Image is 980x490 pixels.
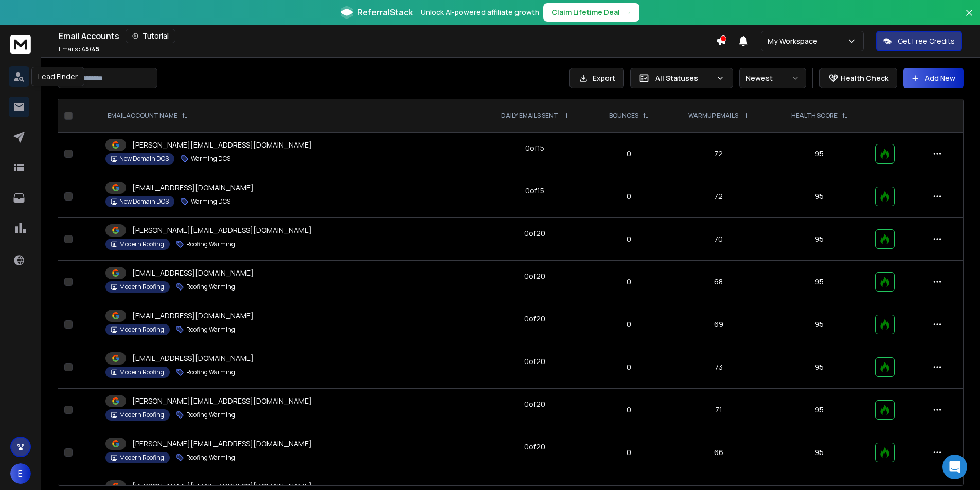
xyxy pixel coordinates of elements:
[667,133,770,175] td: 72
[768,36,822,46] p: My Workspace
[524,356,545,367] div: 0 of 20
[191,197,230,206] p: Warming DCS
[791,112,838,120] p: HEALTH SCORE
[770,175,869,218] td: 95
[132,353,254,364] p: [EMAIL_ADDRESS][DOMAIN_NAME]
[819,68,897,88] button: Health Check
[132,268,254,278] p: [EMAIL_ADDRESS][DOMAIN_NAME]
[963,6,976,31] button: Close banner
[119,368,164,376] p: Modern Roofing
[119,283,164,291] p: Modern Roofing
[186,453,235,462] p: Roofing Warming
[132,311,254,321] p: [EMAIL_ADDRESS][DOMAIN_NAME]
[524,271,545,281] div: 0 of 20
[525,186,544,196] div: 0 of 15
[569,68,624,88] button: Export
[10,463,31,484] button: E
[132,439,312,449] p: [PERSON_NAME][EMAIL_ADDRESS][DOMAIN_NAME]
[667,303,770,346] td: 69
[597,149,661,159] p: 0
[688,112,738,120] p: WARMUP EMAILS
[770,389,869,431] td: 95
[597,191,661,202] p: 0
[524,442,545,452] div: 0 of 20
[624,7,631,17] span: →
[186,368,235,376] p: Roofing Warming
[132,396,312,406] p: [PERSON_NAME][EMAIL_ADDRESS][DOMAIN_NAME]
[876,31,962,51] button: Get Free Credits
[59,45,99,53] p: Emails :
[942,455,967,479] div: Open Intercom Messenger
[501,112,558,120] p: DAILY EMAILS SENT
[59,29,716,43] div: Email Accounts
[770,346,869,389] td: 95
[119,411,164,419] p: Modern Roofing
[119,240,164,248] p: Modern Roofing
[898,36,955,46] p: Get Free Credits
[119,325,164,334] p: Modern Roofing
[525,143,544,153] div: 0 of 15
[597,319,661,330] p: 0
[609,112,638,120] p: BOUNCES
[119,453,164,462] p: Modern Roofing
[108,112,188,120] div: EMAIL ACCOUNT NAME
[126,29,175,43] button: Tutorial
[186,283,235,291] p: Roofing Warming
[667,389,770,431] td: 71
[81,45,99,53] span: 45 / 45
[524,399,545,409] div: 0 of 20
[119,155,169,163] p: New Domain DCS
[667,175,770,218] td: 72
[186,411,235,419] p: Roofing Warming
[421,7,539,17] p: Unlock AI-powered affiliate growth
[597,447,661,458] p: 0
[667,261,770,303] td: 68
[597,234,661,244] p: 0
[543,3,639,22] button: Claim Lifetime Deal→
[119,197,169,206] p: New Domain DCS
[655,73,712,83] p: All Statuses
[597,362,661,372] p: 0
[31,67,84,86] div: Lead Finder
[903,68,964,88] button: Add New
[191,155,230,163] p: Warming DCS
[597,277,661,287] p: 0
[667,218,770,261] td: 70
[597,405,661,415] p: 0
[770,261,869,303] td: 95
[770,218,869,261] td: 95
[770,431,869,474] td: 95
[186,325,235,334] p: Roofing Warming
[667,431,770,474] td: 66
[132,183,254,193] p: [EMAIL_ADDRESS][DOMAIN_NAME]
[770,303,869,346] td: 95
[357,6,413,19] span: ReferralStack
[841,73,888,83] p: Health Check
[770,133,869,175] td: 95
[132,225,312,235] p: [PERSON_NAME][EMAIL_ADDRESS][DOMAIN_NAME]
[524,314,545,324] div: 0 of 20
[667,346,770,389] td: 73
[739,68,806,88] button: Newest
[186,240,235,248] p: Roofing Warming
[524,228,545,239] div: 0 of 20
[132,140,312,150] p: [PERSON_NAME][EMAIL_ADDRESS][DOMAIN_NAME]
